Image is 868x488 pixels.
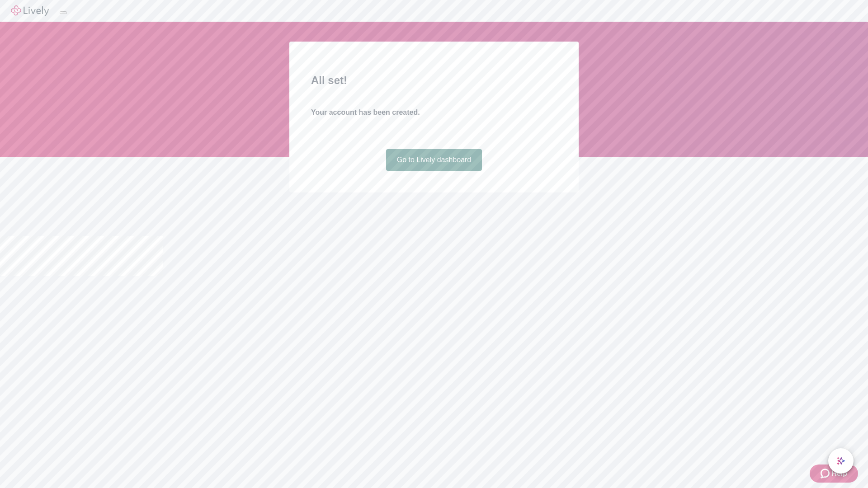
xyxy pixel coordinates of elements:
[311,107,557,118] h4: Your account has been created.
[60,11,67,14] button: Log out
[11,5,49,16] img: Lively
[821,468,831,479] svg: Zendesk support icon
[828,448,854,474] button: chat
[831,468,847,479] span: Help
[386,149,482,171] a: Go to Lively dashboard
[836,456,845,465] svg: Lively AI Assistant
[311,72,557,89] h2: All set!
[810,465,858,483] button: Zendesk support iconHelp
